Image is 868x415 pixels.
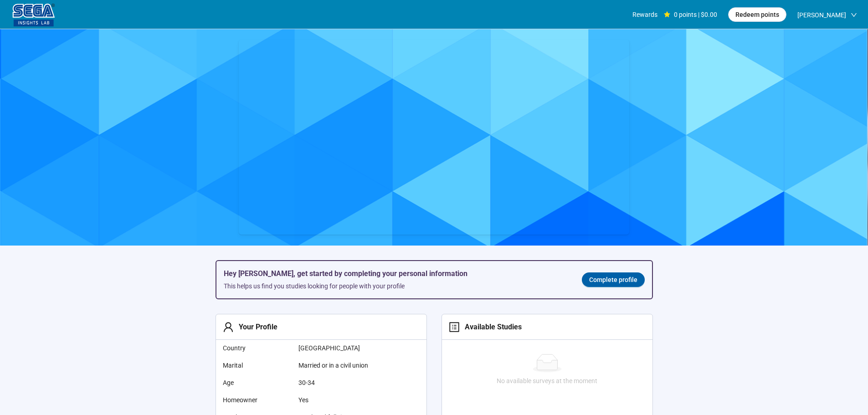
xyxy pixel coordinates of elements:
span: Marital [223,360,292,370]
div: Available Studies [460,321,522,333]
span: Married or in a civil union [298,360,390,370]
span: Complete profile [589,275,637,285]
div: No available surveys at the moment [446,376,649,386]
span: Yes [298,395,390,405]
span: Homeowner [223,395,292,405]
div: Your Profile [234,321,277,333]
span: user [223,322,234,333]
span: Age [223,378,292,388]
span: down [851,12,857,18]
span: Country [223,343,292,353]
button: Redeem points [728,7,786,22]
span: star [664,11,670,18]
span: Redeem points [735,10,779,20]
span: profile [449,322,460,333]
h5: Hey [PERSON_NAME], get started by completing your personal information [224,268,567,279]
span: [PERSON_NAME] [797,0,846,30]
a: Complete profile [582,272,645,287]
span: 30-34 [298,378,390,388]
div: This helps us find you studies looking for people with your profile [224,281,567,291]
span: [GEOGRAPHIC_DATA] [298,343,390,353]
